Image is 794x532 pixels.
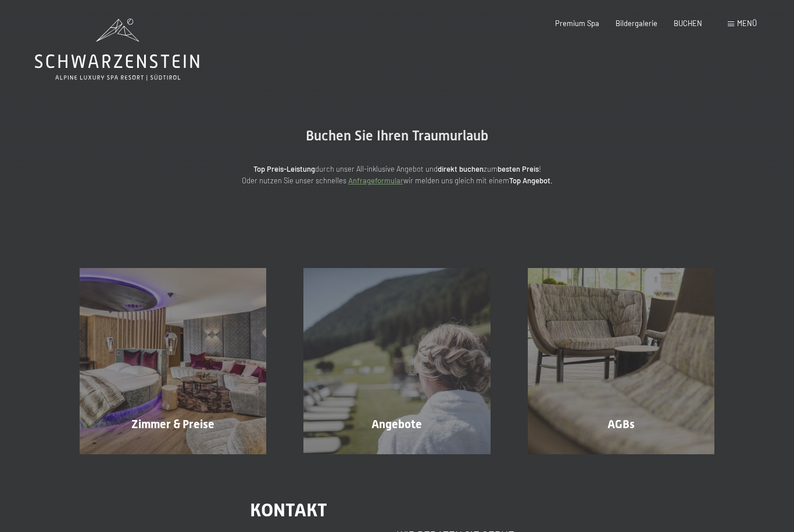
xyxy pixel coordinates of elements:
[61,268,285,454] a: Buchung Zimmer & Preise
[164,163,630,187] p: durch unser All-inklusive Angebot und zum ! Oder nutzen Sie unser schnelles wir melden uns gleich...
[371,417,422,431] span: Angebote
[509,176,553,185] strong: Top Angebot.
[131,417,214,431] span: Zimmer & Preise
[285,268,509,454] a: Buchung Angebote
[306,128,488,144] span: Buchen Sie Ihren Traumurlaub
[555,19,599,28] a: Premium Spa
[737,19,757,28] span: Menü
[253,164,315,173] strong: Top Preis-Leistung
[607,417,635,431] span: AGBs
[674,19,702,28] a: BUCHEN
[498,164,539,173] strong: besten Preis
[348,176,403,185] a: Anfrageformular
[509,268,733,454] a: Buchung AGBs
[250,499,327,521] span: Kontakt
[438,164,484,173] strong: direkt buchen
[616,19,657,28] a: Bildergalerie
